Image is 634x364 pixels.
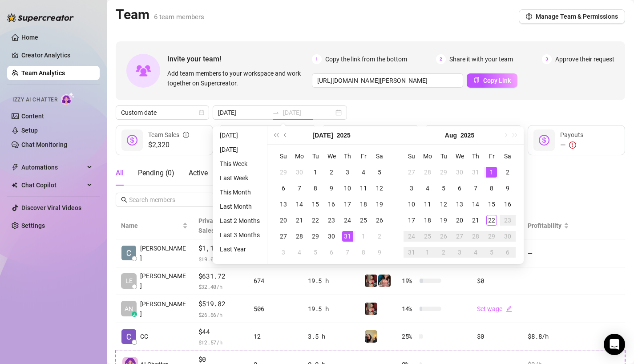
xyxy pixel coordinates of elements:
th: Fr [355,148,372,164]
div: 6 [278,183,289,194]
img: logo-BBDzfeDw.svg [7,13,74,22]
td: 2025-07-13 [275,196,291,212]
td: 2025-07-28 [420,164,436,180]
span: $44 [198,327,243,337]
span: Add team members to your workspace and work together on Supercreator. [167,69,308,88]
td: 2025-08-05 [436,180,452,196]
td: 2025-08-01 [355,228,372,244]
td: 2025-08-02 [372,228,388,244]
div: — [560,140,583,150]
span: $ 26.66 /h [198,310,243,319]
div: 27 [406,167,417,178]
div: 9 [326,183,337,194]
div: 26 [374,215,385,226]
td: 2025-07-23 [323,212,339,228]
span: 1 [312,54,322,64]
span: to [272,109,279,116]
td: 2025-08-10 [404,196,420,212]
td: 2025-06-30 [291,164,307,180]
td: 2025-08-17 [404,212,420,228]
span: $1,124.4 [198,243,243,254]
div: 26 [438,231,449,242]
span: setting [526,13,532,20]
div: 22 [310,215,321,226]
div: 6 [454,183,465,194]
span: Invite your team! [167,53,312,65]
span: question-circle [405,125,412,145]
div: 31 [470,167,481,178]
div: 29 [278,167,289,178]
li: This Month [216,187,263,198]
div: 14 [294,199,305,210]
div: 29 [486,231,497,242]
div: 20 [454,215,465,226]
div: 5 [486,247,497,258]
a: Team Analytics [21,69,65,77]
td: 2025-08-20 [452,212,468,228]
div: 27 [454,231,465,242]
div: 20 [278,215,289,226]
div: 23 [502,215,513,226]
span: copy [473,77,480,83]
button: Choose a month [312,126,333,144]
div: Open Intercom Messenger [604,334,625,355]
div: 1 [486,167,497,178]
th: Th [339,148,355,164]
button: Copy Link [467,73,517,88]
td: 2025-09-05 [484,244,500,260]
h2: Team [116,6,204,23]
div: Est. Hours Worked [354,125,412,145]
button: Choose a month [445,126,457,144]
div: 8 [486,183,497,194]
td: 2025-07-01 [307,164,323,180]
span: 3 [542,54,552,64]
a: Settings [21,222,45,229]
a: Setup [21,127,38,134]
li: [DATE] [216,130,263,141]
td: 2025-07-04 [355,164,372,180]
div: 10 [406,199,417,210]
td: 2025-07-02 [323,164,339,180]
span: search [121,197,127,203]
td: 2025-08-25 [420,228,436,244]
span: edit [506,306,512,312]
td: 2025-07-15 [307,196,323,212]
td: — [522,239,574,267]
div: 23 [326,215,337,226]
div: 3 [454,247,465,258]
button: Manage Team & Permissions [519,9,625,24]
span: Share it with your team [449,54,513,64]
span: thunderbolt [12,164,19,171]
span: [PERSON_NAME] [140,243,188,263]
div: 674 [254,276,297,286]
a: Discover Viral Videos [21,204,81,211]
div: 28 [470,231,481,242]
span: info-circle [183,130,189,140]
div: $0 [477,332,517,341]
td: 2025-07-06 [275,180,291,196]
td: 2025-07-25 [355,212,372,228]
div: 3 [342,167,353,178]
li: Last Year [216,244,263,255]
a: Content [21,113,44,120]
td: 2025-08-05 [307,244,323,260]
span: dollar-circle [539,135,549,146]
div: 1 [310,167,321,178]
li: Last 2 Months [216,215,263,226]
div: 17 [406,215,417,226]
li: [DATE] [216,144,263,155]
div: 31 [406,247,417,258]
th: We [452,148,468,164]
div: 2 [374,231,385,242]
span: Custom date [121,106,204,119]
span: [PERSON_NAME] [140,271,188,291]
div: 2 [502,167,513,178]
span: dollar-circle [127,135,137,146]
div: 13 [454,199,465,210]
a: Home [21,34,38,41]
td: 2025-09-02 [436,244,452,260]
img: PeggySue [378,275,391,287]
span: 14 % [402,304,416,314]
td: 2025-08-04 [420,180,436,196]
button: Last year (Control + left) [271,126,281,144]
